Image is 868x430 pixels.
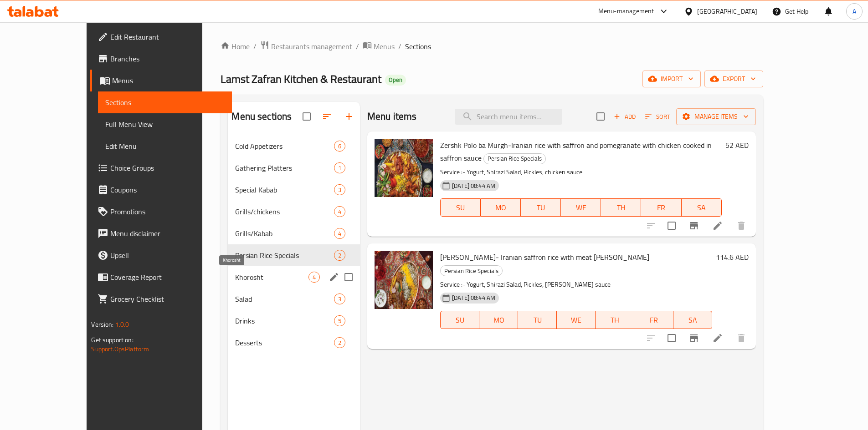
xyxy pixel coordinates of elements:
[605,201,637,214] span: TH
[334,142,345,151] span: 6
[405,41,431,52] span: Sections
[697,6,757,16] div: [GEOGRAPHIC_DATA]
[650,73,693,85] span: import
[440,250,649,264] span: [PERSON_NAME]- Iranian saffron rice with meat [PERSON_NAME]
[398,41,401,52] li: /
[683,111,749,122] span: Manage items
[90,26,231,48] a: Edit Restaurant
[363,40,395,52] a: Menus
[105,141,224,152] span: Edit Menu
[712,220,723,231] a: Edit menu item
[221,69,381,89] span: Lamst Zafran Kitchen & Restaurant
[91,334,133,346] span: Get support on:
[98,113,231,135] a: Full Menu View
[591,107,610,126] span: Select section
[484,201,517,214] span: MO
[610,110,639,124] button: Add
[716,251,749,263] h6: 114.6 AED
[110,31,224,42] span: Edit Restaurant
[385,76,406,84] span: Open
[598,6,654,17] div: Menu-management
[712,333,723,344] a: Edit menu item
[90,288,231,310] a: Grocery Checklist
[98,91,231,113] a: Sections
[599,314,631,327] span: TH
[440,198,481,217] button: SU
[662,329,681,348] span: Select to update
[334,186,345,194] span: 3
[221,40,763,52] nav: breadcrumb
[228,310,360,332] div: Drinks5
[561,198,601,217] button: WE
[483,314,514,327] span: MO
[235,293,334,304] span: Salad
[634,311,673,329] button: FR
[440,311,479,329] button: SU
[90,179,231,201] a: Coupons
[90,48,231,70] a: Branches
[235,228,334,239] span: Grills/Kabab
[682,198,722,217] button: SA
[271,41,352,52] span: Restaurants management
[639,110,676,124] span: Sort items
[90,244,231,266] a: Upsell
[356,41,359,52] li: /
[91,343,149,355] a: Support.OpsPlatform
[853,6,856,16] span: A
[338,106,360,127] button: Add section
[683,215,705,237] button: Branch-specific-item
[374,41,395,52] span: Menus
[518,311,557,329] button: TU
[334,293,345,304] div: items
[444,201,477,214] span: SU
[327,270,341,284] button: edit
[308,272,320,283] div: items
[334,162,345,173] div: items
[235,162,334,173] div: Gathering Platters
[565,201,597,214] span: WE
[334,207,345,216] span: 4
[91,319,113,330] span: Version:
[643,110,673,124] button: Sort
[235,206,334,217] span: Grills/chickens
[235,337,334,348] span: Desserts
[385,75,406,86] div: Open
[334,250,345,261] div: items
[642,71,701,87] button: import
[440,265,503,276] div: Persian Rice Specials
[221,41,250,52] a: Home
[440,138,712,165] span: Zershk Polo ba Murgh-Iranian rice with saffron and pomegranate with chicken cooked in saffron sauce
[334,164,345,172] span: 1
[481,198,521,217] button: MO
[235,250,334,261] span: Persian Rice Specials
[228,266,360,288] div: Khorosht4edit
[90,223,231,244] a: Menu disclaimer
[448,293,499,302] span: [DATE] 08:44 AM
[235,272,308,283] span: Khorosht
[228,288,360,310] div: Salad3
[334,295,345,304] span: 3
[375,251,433,309] img: Chelo Mahecha- Iranian saffron rice with meat shanks
[334,206,345,217] div: items
[110,228,224,239] span: Menu disclaimer
[110,162,224,173] span: Choice Groups
[110,272,224,283] span: Coverage Report
[557,311,596,329] button: WE
[601,198,641,217] button: TH
[645,111,670,122] span: Sort
[334,251,345,260] span: 2
[228,244,360,266] div: Persian Rice Specials2
[112,75,224,86] span: Menus
[260,40,352,52] a: Restaurants management
[730,327,752,349] button: delete
[228,179,360,201] div: Special Kabab3
[235,141,334,152] span: Cold Appetizers
[596,311,634,329] button: TH
[685,201,718,214] span: SA
[440,167,722,178] p: Service :- Yogurt, Shirazi Salad, Pickles, chicken sauce
[334,229,345,238] span: 4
